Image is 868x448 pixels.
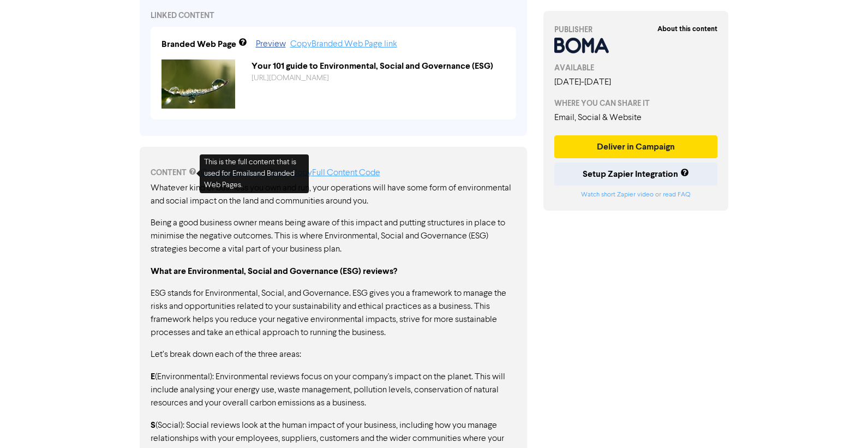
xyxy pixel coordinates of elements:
a: [URL][DOMAIN_NAME] [252,74,329,82]
p: Let’s break down each of the three areas: [151,348,516,361]
strong: E [151,371,155,382]
p: (Environmental): Environmental reviews focus on your company's impact on the planet. This will in... [151,370,516,410]
p: Whatever kind of business you own and run, your operations will have some form of environmental a... [151,182,516,208]
button: Deliver in Campaign [554,135,718,158]
div: CONTENT [151,166,516,180]
iframe: Chat Widget [813,396,868,448]
a: Preview [256,40,286,49]
button: Setup Zapier Integration [554,163,718,186]
strong: What are Environmental, Social and Governance (ESG) reviews? [151,266,397,277]
div: PUBLISHER [554,24,718,35]
a: Copy Branded Web Page link [290,40,397,49]
a: read FAQ [663,192,690,198]
div: Email, Social & Website [554,111,718,124]
div: https://public2.bomamarketing.com/cp/Fll08XvNzfIU6iMbodY1s?sa=pB6FgFw [243,73,513,84]
a: Watch short Zapier video [581,192,654,198]
div: AVAILABLE [554,62,718,74]
div: or [554,190,718,200]
p: ESG stands for Environmental, Social, and Governance. ESG gives you a framework to manage the ris... [151,287,516,339]
div: This is the full content that is used for Emails and Branded Web Pages . [200,154,309,193]
a: Copy Full Content Code [291,169,380,177]
div: LINKED CONTENT [151,10,516,21]
div: WHERE YOU CAN SHARE IT [554,98,718,109]
strong: About this content [657,25,717,33]
strong: S [151,420,155,431]
div: Branded Web Page [161,38,236,51]
div: [DATE] - [DATE] [554,76,718,89]
div: Your 101 guide to Environmental, Social and Governance (ESG) [243,59,513,73]
p: Being a good business owner means being aware of this impact and putting structures in place to m... [151,217,516,256]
